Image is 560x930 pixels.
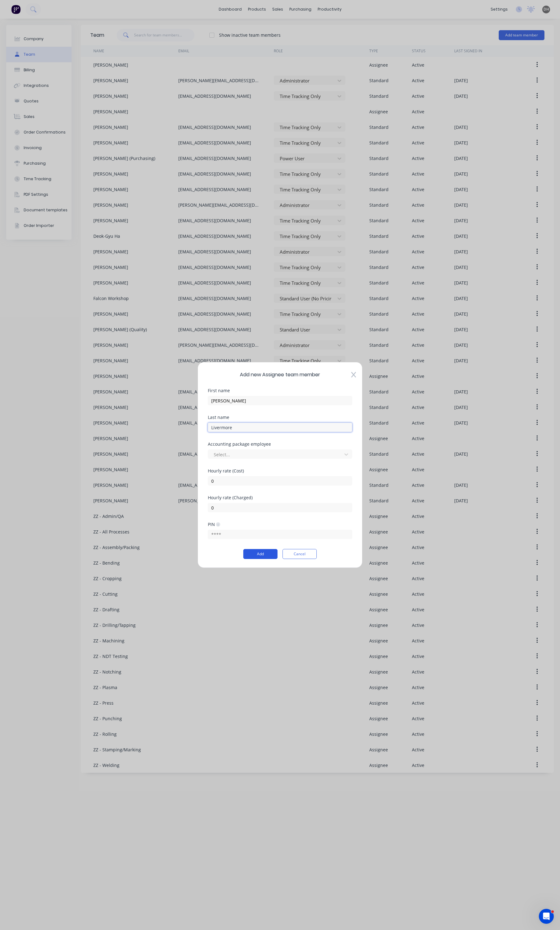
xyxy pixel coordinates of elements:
iframe: Intercom live chat [539,909,554,924]
input: $0 [208,503,352,512]
div: Hourly rate (Charged) [208,496,352,500]
div: Accounting package employee [208,442,352,446]
div: PIN [208,521,220,527]
button: Add [243,549,278,559]
input: $0 [208,476,352,486]
div: First name [208,388,352,393]
div: Hourly rate (Cost) [208,469,352,473]
button: Cancel [282,549,317,559]
div: Last name [208,415,352,420]
span: Add new Assignee team member [208,371,352,378]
